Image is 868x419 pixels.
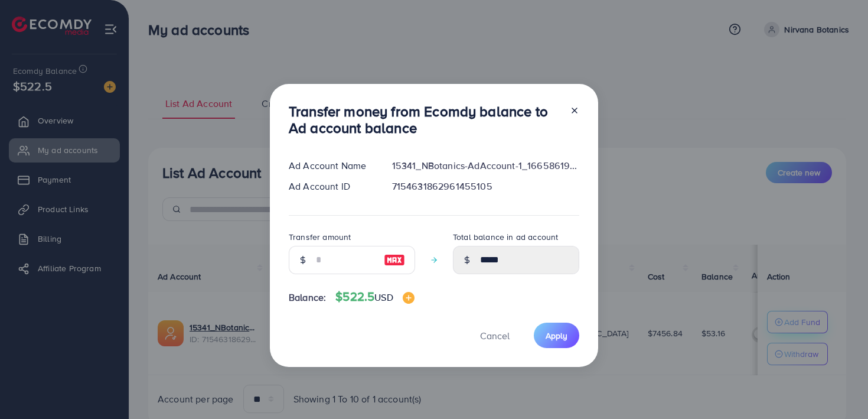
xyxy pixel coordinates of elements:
div: 7154631862961455105 [383,180,589,193]
span: USD [374,291,393,304]
div: Ad Account Name [279,159,383,173]
span: Balance: [289,291,326,304]
div: 15341_NBotanics-AdAccount-1_1665861917823 [383,159,589,173]
h3: Transfer money from Ecomdy balance to Ad account balance [289,103,560,137]
h4: $522.5 [335,290,414,304]
button: Apply [534,323,579,348]
iframe: Chat [818,366,859,410]
img: image [384,253,405,267]
label: Total balance in ad account [453,231,558,243]
span: Cancel [480,329,510,342]
span: Apply [546,330,567,342]
img: image [403,292,415,304]
label: Transfer amount [289,231,351,243]
div: Ad Account ID [279,180,383,193]
button: Cancel [465,323,524,348]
